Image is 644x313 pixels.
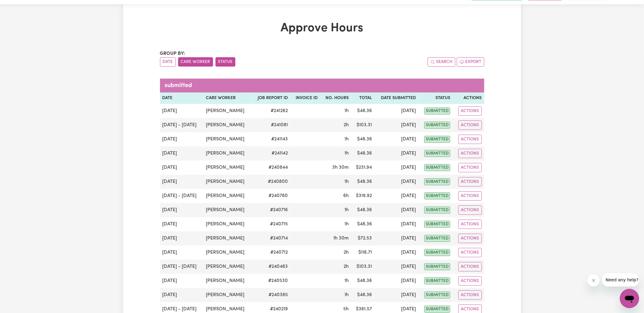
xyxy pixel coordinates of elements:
[344,307,349,311] span: 5 hours
[374,203,419,217] td: [DATE]
[351,104,375,118] td: $ 48.36
[178,57,213,67] button: sort invoices by care worker
[252,231,291,246] td: # 240714
[160,79,484,92] caption: submitted
[374,146,419,161] td: [DATE]
[160,51,185,56] span: Group by:
[458,205,482,215] button: Actions
[252,274,291,288] td: # 240530
[252,146,291,161] td: # 241142
[160,288,203,302] td: [DATE]
[252,118,291,132] td: # 241081
[351,118,375,132] td: $ 103.31
[203,146,252,161] td: [PERSON_NAME]
[458,248,482,257] button: Actions
[374,246,419,260] td: [DATE]
[457,57,484,67] button: Export
[252,260,291,274] td: # 240483
[344,250,349,255] span: 2 hours
[203,288,252,302] td: [PERSON_NAME]
[203,274,252,288] td: [PERSON_NAME]
[345,108,349,113] span: 1 hour
[458,163,482,172] button: Actions
[458,276,482,286] button: Actions
[458,121,482,130] button: Actions
[344,123,349,127] span: 2 hours
[160,146,203,161] td: [DATE]
[160,132,203,146] td: [DATE]
[252,288,291,302] td: # 240385
[344,193,349,198] span: 6 hours
[351,203,375,217] td: $ 48.36
[374,260,419,274] td: [DATE]
[252,175,291,189] td: # 240800
[291,92,320,104] th: Invoice ID
[374,175,419,189] td: [DATE]
[351,175,375,189] td: $ 48.36
[458,234,482,243] button: Actions
[203,92,252,104] th: Care worker
[334,236,349,241] span: 1 hour 30 minutes
[424,221,450,228] span: submitted
[345,179,349,184] span: 1 hour
[160,161,203,175] td: [DATE]
[458,220,482,229] button: Actions
[424,136,450,143] span: submitted
[602,273,639,286] iframe: Message from company
[252,217,291,231] td: # 240715
[203,246,252,260] td: [PERSON_NAME]
[458,149,482,158] button: Actions
[252,92,291,104] th: Job Report ID
[351,231,375,246] td: $ 72.53
[345,222,349,227] span: 1 hour
[160,118,203,132] td: [DATE] - [DATE]
[203,132,252,146] td: [PERSON_NAME]
[160,189,203,203] td: [DATE] - [DATE]
[252,203,291,217] td: # 240716
[458,135,482,144] button: Actions
[620,289,639,308] iframe: Button to launch messaging window
[203,118,252,132] td: [PERSON_NAME]
[374,161,419,175] td: [DATE]
[374,92,419,104] th: Date Submitted
[351,260,375,274] td: $ 103.31
[424,164,450,171] span: submitted
[345,278,349,283] span: 1 hour
[252,161,291,175] td: # 240844
[345,293,349,297] span: 1 hour
[351,288,375,302] td: $ 48.36
[252,246,291,260] td: # 240712
[588,274,600,286] iframe: Close message
[458,262,482,271] button: Actions
[374,104,419,118] td: [DATE]
[424,277,450,284] span: submitted
[203,203,252,217] td: [PERSON_NAME]
[458,106,482,116] button: Actions
[424,249,450,256] span: submitted
[351,161,375,175] td: $ 231.94
[424,292,450,299] span: submitted
[160,246,203,260] td: [DATE]
[374,288,419,302] td: [DATE]
[351,132,375,146] td: $ 48.36
[374,189,419,203] td: [DATE]
[203,231,252,246] td: [PERSON_NAME]
[458,191,482,201] button: Actions
[424,192,450,199] span: submitted
[458,177,482,186] button: Actions
[351,146,375,161] td: $ 48.36
[203,217,252,231] td: [PERSON_NAME]
[374,217,419,231] td: [DATE]
[203,161,252,175] td: [PERSON_NAME]
[203,260,252,274] td: [PERSON_NAME]
[424,108,450,114] span: submitted
[424,178,450,185] span: submitted
[160,92,203,104] th: Date
[344,264,349,269] span: 2 hours
[160,175,203,189] td: [DATE]
[424,235,450,242] span: submitted
[351,217,375,231] td: $ 48.36
[345,151,349,156] span: 1 hour
[351,92,375,104] th: Total
[351,246,375,260] td: $ 116.71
